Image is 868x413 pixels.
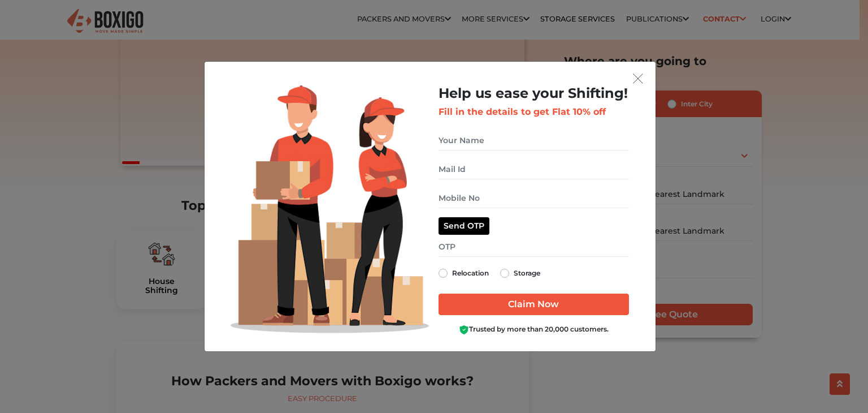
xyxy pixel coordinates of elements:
[633,74,643,84] img: exit
[439,160,629,179] input: Mail Id
[231,85,429,333] img: Lead Welcome Image
[439,294,629,315] input: Claim Now
[439,85,629,102] h2: Help us ease your Shifting!
[514,266,540,280] label: Storage
[452,266,489,280] label: Relocation
[439,237,629,257] input: OTP
[439,324,629,335] div: Trusted by more than 20,000 customers.
[459,325,469,335] img: Boxigo Customer Shield
[439,188,629,208] input: Mobile No
[439,106,629,117] h3: Fill in the details to get Flat 10% off
[439,131,629,150] input: Your Name
[439,217,489,235] button: Send OTP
